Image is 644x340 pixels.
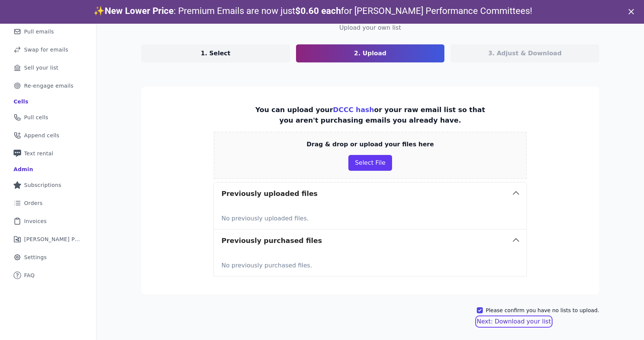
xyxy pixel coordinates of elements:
[6,267,90,284] a: FAQ
[6,231,90,247] a: [PERSON_NAME] Performance
[141,44,290,62] a: 1. Select
[6,109,90,126] a: Pull cells
[201,49,230,58] p: 1. Select
[6,127,90,144] a: Append cells
[6,145,90,162] a: Text rental
[24,82,73,90] span: Re-engage emails
[6,195,90,211] a: Orders
[214,229,526,252] button: Previously purchased files
[339,23,401,32] h4: Upload your own list
[24,217,47,225] span: Invoices
[488,49,562,58] p: 3. Adjust & Download
[221,235,322,246] h3: Previously purchased files
[14,98,28,105] div: Cells
[14,165,33,173] div: Admin
[348,155,392,171] button: Select File
[6,177,90,193] a: Subscriptions
[333,106,374,114] a: DCCC hash
[24,272,35,279] span: FAQ
[24,253,47,261] span: Settings
[24,181,61,189] span: Subscriptions
[221,211,519,223] p: No previously uploaded files.
[253,105,488,126] p: You can upload your or your raw email list so that you aren't purchasing emails you already have.
[24,114,48,121] span: Pull cells
[24,64,58,71] span: Sell your list
[221,188,317,199] h3: Previously uploaded files
[6,59,90,76] a: Sell your list
[24,28,54,35] span: Pull emails
[354,49,386,58] p: 2. Upload
[24,46,68,53] span: Swap for emails
[24,199,43,207] span: Orders
[6,249,90,266] a: Settings
[214,182,526,205] button: Previously uploaded files
[6,41,90,58] a: Swap for emails
[307,140,434,149] p: Drag & drop or upload your files here
[24,132,60,139] span: Append cells
[24,150,53,157] span: Text rental
[6,77,90,94] a: Re-engage emails
[296,44,445,62] a: 2. Upload
[477,317,551,326] button: Next: Download your list
[6,23,90,40] a: Pull emails
[24,235,81,243] span: [PERSON_NAME] Performance
[221,258,519,270] p: No previously purchased files.
[6,213,90,229] a: Invoices
[486,307,599,314] label: Please confirm you have no lists to upload.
